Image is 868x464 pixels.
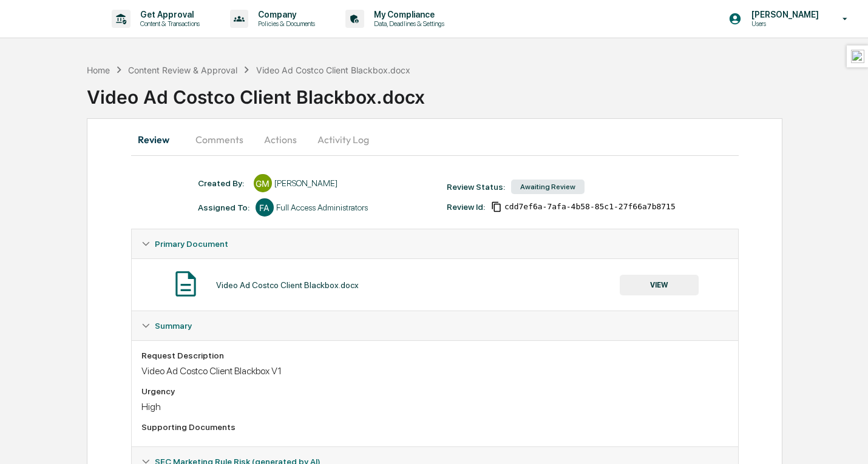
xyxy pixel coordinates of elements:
div: Supporting Documents [141,422,728,432]
div: Urgency [141,386,728,396]
button: VIEW [620,275,699,295]
button: Review [131,125,186,154]
div: Video Ad Costco Client Blackbox.docx [256,65,410,75]
button: Comments [186,125,253,154]
div: [PERSON_NAME] [274,178,337,188]
span: Primary Document [155,239,228,249]
div: High [141,401,728,412]
iframe: Open customer support [829,424,862,457]
p: Company [248,10,321,19]
div: Primary Document [132,229,738,258]
div: Request Description [141,351,728,360]
span: Summary [155,321,192,331]
div: Content Review & Approval [128,65,237,75]
div: FA [256,198,274,217]
div: Video Ad Costco Client Blackbox V1 [141,365,728,377]
p: My Compliance [364,10,450,19]
div: Review Status: [447,182,505,192]
button: Activity Log [308,125,379,154]
p: Users [742,19,825,28]
div: secondary tabs example [131,125,739,154]
p: Policies & Documents [248,19,321,28]
p: Get Approval [131,10,206,19]
div: Assigned To: [198,203,249,212]
div: Video Ad Costco Client Blackbox.docx [216,280,359,290]
img: logo [29,10,87,29]
div: Full Access Administrators [276,203,368,212]
span: cdd7ef6a-7afa-4b58-85c1-27f66a7b8715 [504,202,676,212]
div: Awaiting Review [511,180,585,194]
button: Actions [253,125,308,154]
div: Primary Document [132,258,738,311]
p: Content & Transactions [131,19,206,28]
div: Summary [132,311,738,340]
div: Home [87,65,110,75]
div: Review Id: [447,202,485,212]
div: GM [254,174,272,192]
div: Video Ad Costco Client Blackbox.docx [87,76,868,108]
p: [PERSON_NAME] [742,10,825,19]
div: Summary [132,340,738,446]
span: Copy Id [491,201,502,212]
img: Document Icon [171,269,201,299]
div: Created By: ‎ ‎ [198,178,248,188]
p: Data, Deadlines & Settings [364,19,450,28]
